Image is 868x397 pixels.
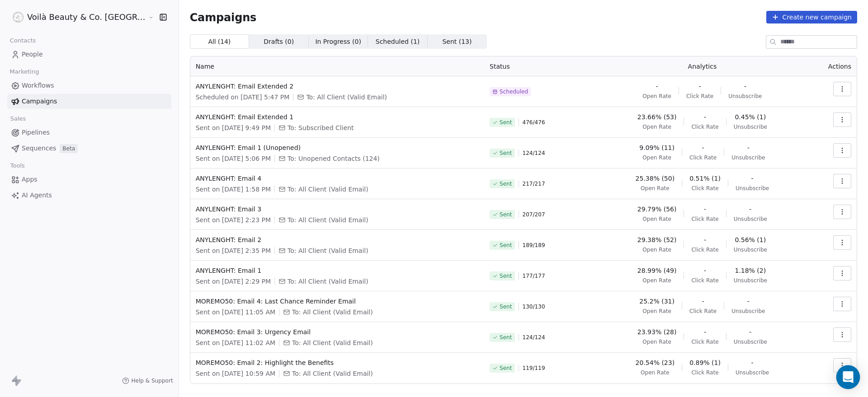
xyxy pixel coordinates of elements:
span: 124 / 124 [523,149,545,157]
a: Campaigns [7,94,171,109]
span: Sales [6,112,30,126]
span: - [704,266,706,275]
span: 0.45% (1) [735,112,766,121]
span: ANYLENGHT: Email 2 [196,235,479,244]
span: 124 / 124 [523,334,545,341]
span: Sent on [DATE] 10:59 AM [196,369,275,378]
a: AI Agents [7,188,171,203]
span: 28.99% (49) [637,266,677,275]
span: ANYLENGHT: Email 1 (Unopened) [196,143,479,152]
span: 9.09% (11) [639,143,675,152]
span: 177 / 177 [523,272,545,280]
span: Open Rate [642,123,671,131]
span: ANYLENGHT: Email 3 [196,205,479,214]
span: 29.79% (56) [637,205,677,214]
span: Sent [500,364,512,372]
span: Unsubscribe [736,369,769,376]
div: Open Intercom Messenger [836,365,860,389]
span: To: Subscribed Client [288,123,354,132]
span: To: All Client (Valid Email) [288,246,368,255]
a: People [7,47,171,62]
span: Scheduled ( 1 ) [376,37,420,47]
span: 0.89% (1) [689,358,721,367]
span: MOREMO50: Email 4: Last Chance Reminder Email [196,297,479,306]
span: To: All Client (Valid Email) [292,308,373,317]
span: 119 / 119 [523,364,545,372]
span: MOREMO50: Email 3: Urgency Email [196,327,479,336]
span: Unsubscribe [734,246,767,253]
span: Drafts ( 0 ) [264,37,294,47]
span: ANYLENGHT: Email 4 [196,174,479,183]
span: Sent on [DATE] 2:23 PM [196,215,271,224]
span: To: All Client (Valid Email) [292,338,373,347]
span: Unsubscribe [736,185,769,192]
span: Open Rate [642,154,671,161]
a: SequencesBeta [7,141,171,156]
th: Name [190,56,484,76]
span: Sent [500,334,512,341]
span: Sent [500,149,512,157]
span: Voilà Beauty & Co. [GEOGRAPHIC_DATA] [27,11,146,23]
span: Campaigns [22,97,57,106]
span: Unsubscribe [731,154,765,161]
span: Sent on [DATE] 5:06 PM [196,154,271,163]
span: 0.51% (1) [689,174,721,183]
span: Unsubscribe [734,277,767,284]
span: Marketing [6,65,43,79]
span: ANYLENGHT: Email 1 [196,266,479,275]
span: Unsubscribe [734,123,767,131]
span: - [751,358,754,367]
span: 25.38% (50) [636,174,675,183]
span: - [704,235,706,244]
span: - [751,174,754,183]
span: Open Rate [642,277,671,284]
a: Workflows [7,78,171,93]
span: Click Rate [691,369,718,376]
span: Beta [60,144,78,153]
span: Unsubscribe [728,93,762,100]
span: - [702,143,704,152]
span: To: All Client (Valid Email) [288,215,368,224]
span: Scheduled [500,88,528,95]
span: Sent [500,303,512,310]
span: Click Rate [691,185,718,192]
span: Click Rate [686,93,713,100]
th: Actions [807,56,857,76]
span: Sent on [DATE] 9:49 PM [196,123,271,132]
span: Sent [500,211,512,218]
span: Sent [500,242,512,249]
span: 0.56% (1) [735,235,766,244]
span: Sequences [22,144,56,153]
span: Sent ( 13 ) [442,37,472,47]
span: Unsubscribe [734,338,767,346]
span: 189 / 189 [523,242,545,249]
span: Pipelines [22,128,50,137]
span: 29.38% (52) [637,235,677,244]
span: Click Rate [691,246,718,253]
span: 476 / 476 [523,119,545,126]
span: - [699,82,701,91]
span: Open Rate [642,215,671,223]
span: - [747,143,750,152]
span: Sent [500,272,512,280]
span: To: Unopened Contacts (124) [288,154,380,163]
span: Open Rate [642,308,671,315]
span: Open Rate [642,246,671,253]
span: Open Rate [642,338,671,346]
span: Sent [500,180,512,187]
span: Sent on [DATE] 2:29 PM [196,277,271,286]
span: Sent on [DATE] 1:58 PM [196,185,271,194]
span: Click Rate [691,123,718,131]
span: 23.66% (53) [637,112,677,121]
a: Help & Support [122,377,173,384]
span: - [704,327,706,336]
span: Sent on [DATE] 11:05 AM [196,308,275,317]
span: 130 / 130 [523,303,545,310]
span: Click Rate [691,277,718,284]
span: Campaigns [190,11,257,23]
span: - [749,327,751,336]
span: Unsubscribe [734,215,767,223]
span: Help & Support [131,377,173,384]
a: Pipelines [7,125,171,140]
span: - [749,205,751,214]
